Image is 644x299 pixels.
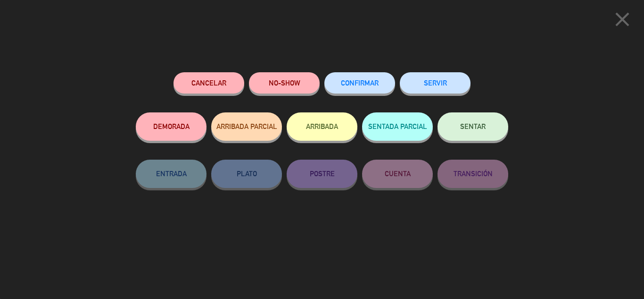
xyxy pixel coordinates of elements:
[287,160,357,188] button: POSTRE
[249,72,320,94] button: NO-SHOW
[438,112,508,141] button: SENTAR
[216,122,277,130] span: ARRIBADA PARCIAL
[136,160,206,188] button: ENTRADA
[362,160,433,188] button: CUENTA
[324,72,395,94] button: CONFIRMAR
[400,72,471,94] button: SERVIR
[136,112,206,141] button: DEMORADA
[611,8,634,31] i: close
[287,112,357,141] button: ARRIBADA
[211,112,282,141] button: ARRIBADA PARCIAL
[211,160,282,188] button: PLATO
[362,112,433,141] button: SENTADA PARCIAL
[341,79,379,87] span: CONFIRMAR
[460,122,486,130] span: SENTAR
[438,160,508,188] button: TRANSICIÓN
[173,72,244,94] button: Cancelar
[608,7,637,35] button: close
